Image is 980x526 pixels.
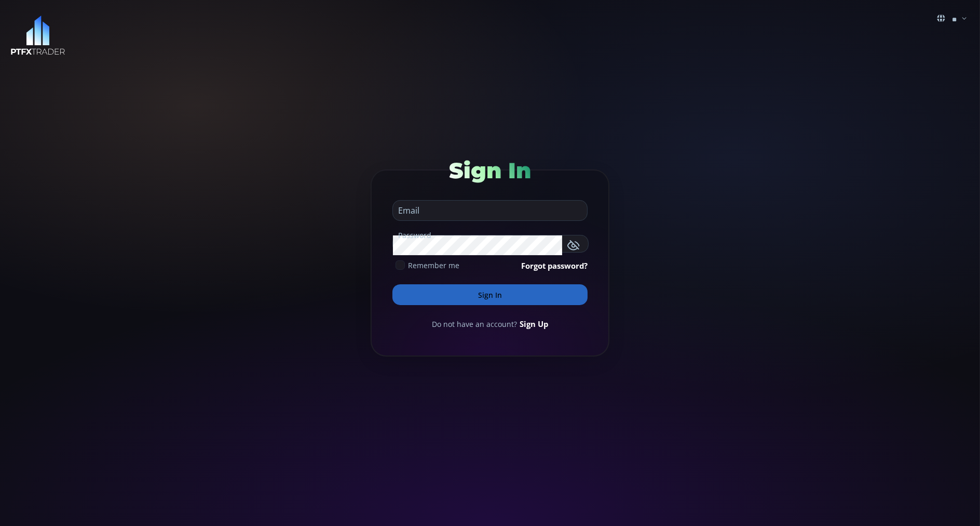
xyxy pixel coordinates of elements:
[520,318,548,330] a: Sign Up
[392,284,588,305] button: Sign In
[449,157,531,184] span: Sign In
[408,260,459,271] span: Remember me
[521,260,588,271] a: Forgot password?
[10,16,65,56] img: LOGO
[392,318,588,330] div: Do not have an account?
